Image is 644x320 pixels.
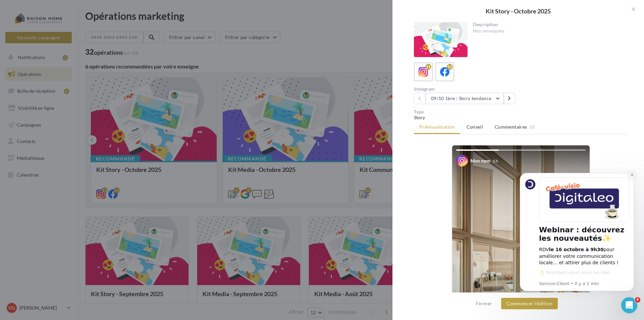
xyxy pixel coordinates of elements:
div: 1 h [493,158,498,164]
div: 11 [447,64,453,70]
iframe: Intercom notifications message [510,165,644,317]
span: 8 [635,297,640,303]
button: Commencer l'édition [501,298,558,309]
div: Mon nom [470,157,490,164]
div: Description [473,22,623,27]
div: Kit Story - Octobre 2025 [403,8,633,14]
div: Type [414,109,628,114]
div: Instagram [414,87,518,91]
button: 09/10 1ère : Story tendance [425,93,504,104]
span: Commentaires [495,124,527,130]
button: Fermer [473,300,495,308]
div: Non renseignée [473,28,623,34]
div: Story [414,114,628,121]
iframe: Intercom live chat [621,297,637,313]
span: (0) [530,124,535,130]
div: 11 [425,64,431,70]
span: Conseil [467,124,483,130]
